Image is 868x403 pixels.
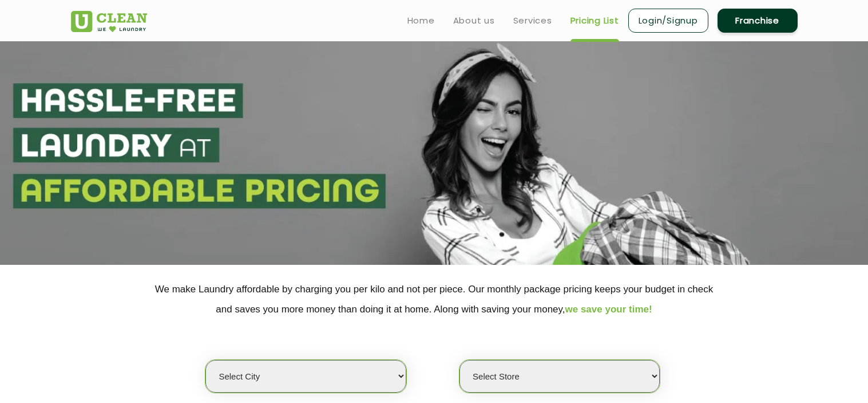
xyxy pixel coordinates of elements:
img: UClean Laundry and Dry Cleaning [71,11,147,32]
a: Services [513,14,552,28]
a: About us [453,14,495,28]
a: Login/Signup [628,9,708,33]
span: we save your time! [565,304,652,315]
p: We make Laundry affordable by charging you per kilo and not per piece. Our monthly package pricin... [71,279,798,319]
a: Home [407,14,435,28]
a: Franchise [718,9,798,33]
a: Pricing List [570,14,619,28]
